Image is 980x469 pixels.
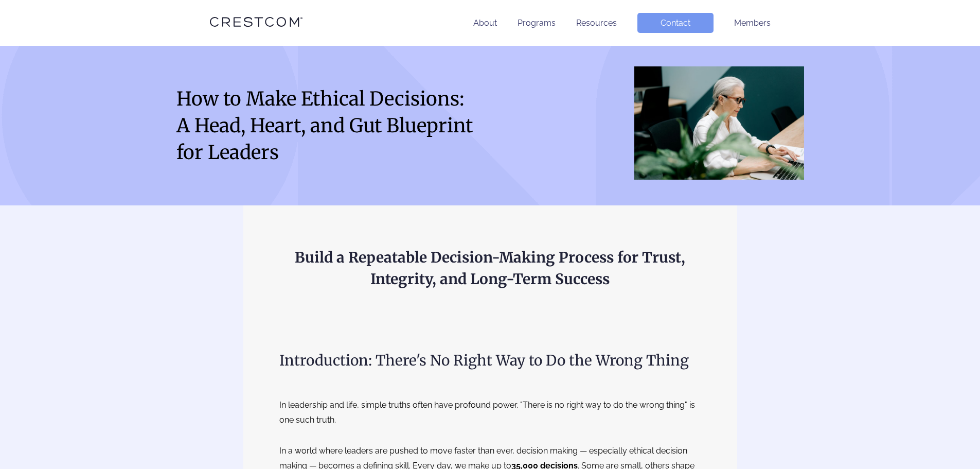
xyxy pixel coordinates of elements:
a: About [473,18,497,28]
img: How to Make Ethical Decisions: A Head, Heart, and Gut Blueprint for Leaders [634,66,804,180]
a: Members [734,18,771,28]
strong: Build a Repeatable Decision-Making Process for Trust, Integrity, and Long-Term Success [295,248,685,288]
a: Programs [518,18,556,28]
a: Resources [576,18,617,28]
h1: How to Make Ethical Decisions: A Head, Heart, and Gut Blueprint for Leaders [176,85,480,166]
h2: Introduction: There's No Right Way to Do the Wrong Thing [279,350,689,371]
p: In leadership and life, simple truths often have profound power. "There is no right way to do the... [279,398,701,428]
a: Contact [637,13,714,33]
